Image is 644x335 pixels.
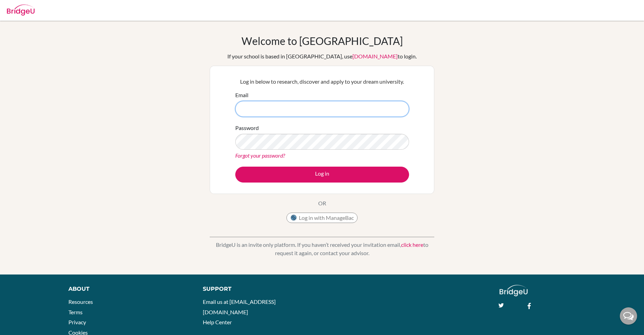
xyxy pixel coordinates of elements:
button: Log in [235,167,409,183]
a: Forgot your password? [235,152,285,159]
a: Help Center [203,319,232,325]
span: Help [16,5,30,11]
a: [DOMAIN_NAME] [352,53,398,59]
label: Password [235,124,259,132]
p: BridgeU is an invite only platform. If you haven’t received your invitation email, to request it ... [210,241,434,257]
a: Resources [68,298,93,305]
div: If your school is based in [GEOGRAPHIC_DATA], use to login. [227,52,417,61]
div: Support [203,285,314,293]
h1: Welcome to [GEOGRAPHIC_DATA] [241,35,403,47]
p: OR [318,199,326,207]
a: Privacy [68,319,86,325]
a: Terms [68,309,83,315]
p: Log in below to research, discover and apply to your dream university. [235,77,409,86]
button: Log in with ManageBac [286,213,358,223]
label: Email [235,91,248,99]
img: logo_white@2x-f4f0deed5e89b7ecb1c2cc34c3e3d731f90f0f143d5ea2071677605dd97b5244.png [500,285,528,296]
div: About [68,285,188,293]
a: Email us at [EMAIL_ADDRESS][DOMAIN_NAME] [203,298,276,315]
img: Bridge-U [7,4,35,16]
a: click here [401,241,423,248]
